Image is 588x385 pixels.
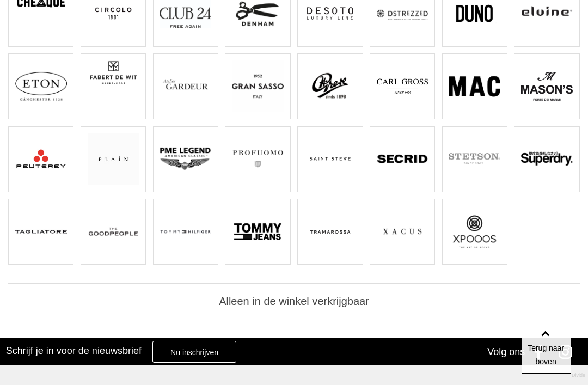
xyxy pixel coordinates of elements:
img: FABERT DE WIT [88,60,139,85]
h3: Schrijf je in voor de nieuwsbrief [6,345,142,357]
img: GRAN SASSO [232,60,284,112]
a: PME LEGEND [153,126,218,192]
a: GARDEUR [153,53,218,119]
img: GREVE [304,60,356,112]
img: XPOOOS [449,206,500,258]
a: STETSON [442,126,507,192]
img: Tagliatore [15,206,67,258]
a: TOMMY HILFIGER [153,199,218,265]
a: GROSS [370,53,435,119]
a: PEUTEREY [8,126,73,192]
img: GARDEUR [160,60,211,112]
a: Nu inschrijven [152,341,236,363]
a: Divide [572,369,585,382]
img: ETON [15,60,67,112]
a: Plain [81,126,146,192]
a: PROFUOMO [225,126,290,192]
a: TOMMY JEANS [225,199,290,265]
img: PROFUOMO [232,133,284,185]
a: GRAN SASSO [225,53,290,119]
img: TOMMY JEANS [232,206,284,258]
a: Tagliatore [8,199,73,265]
a: SUPERDRY [514,126,579,192]
a: FABERT DE WIT [81,53,146,119]
a: The Goodpeople [81,199,146,265]
a: GREVE [297,53,363,119]
img: Masons [521,60,573,112]
a: Xacus [370,199,435,265]
img: SECRID [377,133,428,185]
a: SECRID [370,126,435,192]
img: The Goodpeople [88,206,139,258]
h2: Alleen in de winkel verkrijgbaar [8,295,580,308]
img: SUPERDRY [521,133,573,185]
img: MAC [449,60,500,112]
img: Tramarossa [304,206,356,258]
a: ETON [8,53,73,119]
img: Saint Steve [304,133,356,185]
a: Saint Steve [297,126,363,192]
a: Terug naar boven [522,325,571,374]
div: Volg ons [487,338,525,365]
a: Masons [514,53,579,119]
a: MAC [442,53,507,119]
img: Plain [88,133,139,185]
img: Xacus [377,206,428,258]
img: TOMMY HILFIGER [160,206,211,258]
img: GROSS [377,60,428,112]
img: STETSON [449,133,500,185]
img: PEUTEREY [15,133,67,185]
img: PME LEGEND [160,133,211,185]
a: Tramarossa [297,199,363,265]
a: XPOOOS [442,199,507,265]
